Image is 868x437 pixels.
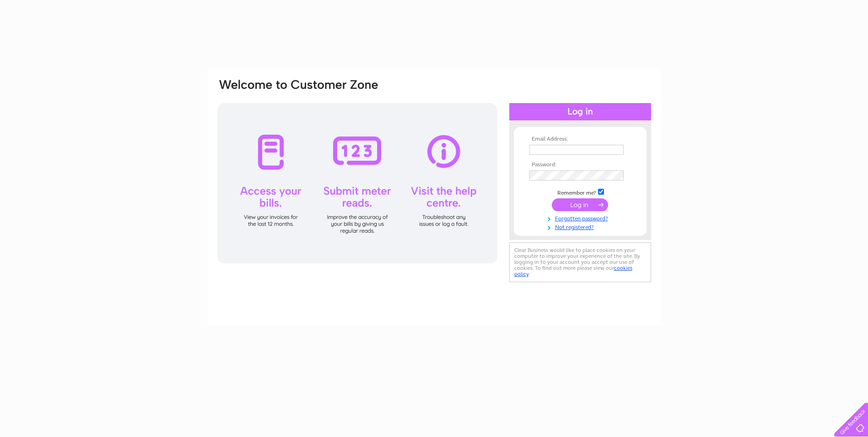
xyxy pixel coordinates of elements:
[529,222,633,231] a: Not registered?
[514,265,632,277] a: cookies policy
[527,187,633,197] td: Remember me?
[527,136,633,142] th: Email Address:
[552,198,608,211] input: Submit
[529,213,633,222] a: Forgotten password?
[527,162,633,168] th: Password:
[509,242,651,282] div: Clear Business would like to place cookies on your computer to improve your experience of the sit...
